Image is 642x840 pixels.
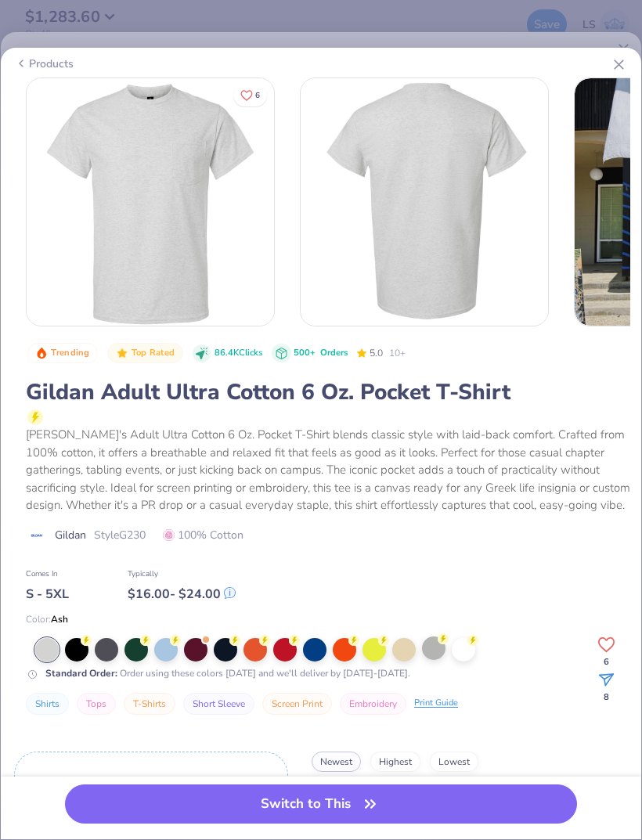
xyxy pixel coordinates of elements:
[597,632,615,670] button: Like
[132,348,175,357] span: Top Rated
[340,693,406,715] button: Embroidery
[15,56,74,72] div: Products
[26,568,69,580] div: Comes In
[45,666,410,680] div: Order using these colors [DATE] and we'll deliver by [DATE]-[DATE].
[33,771,74,809] span: 5.0
[233,84,267,106] button: Like
[35,347,48,359] img: Trending sort
[255,91,260,99] span: 6
[26,377,640,407] div: Gildan Adult Ultra Cotton 6 Oz. Pocket T-Shirt
[107,343,182,363] button: Badge Button
[55,527,86,543] span: Gildan
[604,691,609,705] span: 8
[604,658,609,666] span: 6
[26,693,69,715] button: Shirts
[26,426,640,514] div: [PERSON_NAME]'s Adult Ultra Cotton 6 Oz. Pocket T-Shirt blends classic style with laid-back comfo...
[77,693,116,715] button: Tops
[597,671,615,705] button: share
[51,613,68,625] span: Ash
[389,346,406,360] span: 10+
[301,78,548,326] img: Back
[128,568,236,580] div: Typically
[45,667,117,680] strong: Standard Order :
[370,347,383,359] span: 5.0
[27,78,274,326] img: Front
[26,585,69,604] div: S - 5XL
[414,697,458,710] div: Print Guide
[124,693,175,715] button: T-Shirts
[163,527,243,543] span: 100% Cotton
[430,752,478,772] button: lowest
[51,348,89,357] span: Trending
[312,752,361,772] button: newest
[26,612,640,626] div: Color:
[215,347,262,360] span: 86.4K Clicks
[26,529,47,542] img: brand logo
[94,527,146,543] span: Style G230
[370,752,420,772] button: highest
[294,347,348,360] div: 500+
[116,347,128,359] img: Top Rated sort
[27,343,98,363] button: Badge Button
[128,585,236,604] div: $ 16.00 - $ 24.00
[262,693,332,715] button: Screen Print
[183,693,254,715] button: Short Sleeve
[320,347,348,359] span: Orders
